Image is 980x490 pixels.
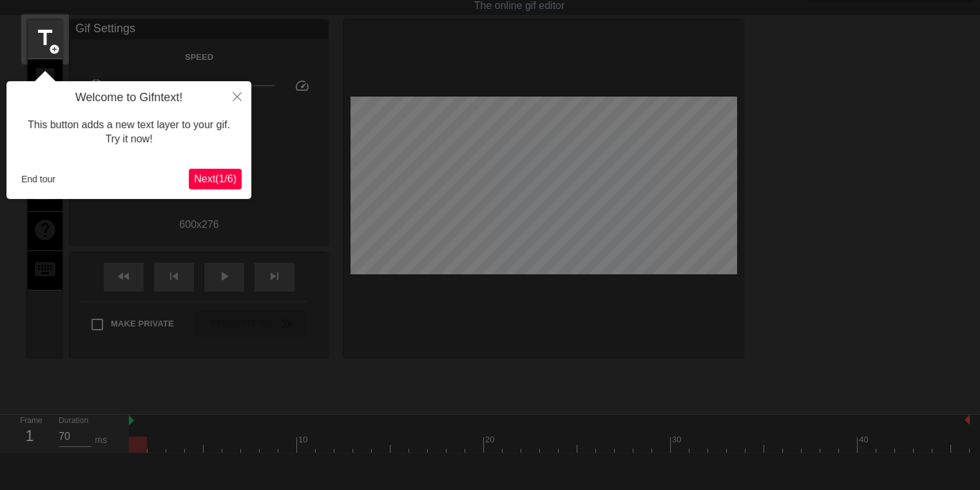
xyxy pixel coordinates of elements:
button: Next [189,169,242,189]
button: End tour [16,169,61,189]
div: This button adds a new text layer to your gif. Try it now! [16,105,242,160]
button: Close [223,81,251,111]
span: Next ( 1 / 6 ) [194,173,236,184]
h4: Welcome to Gifntext! [16,91,242,105]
